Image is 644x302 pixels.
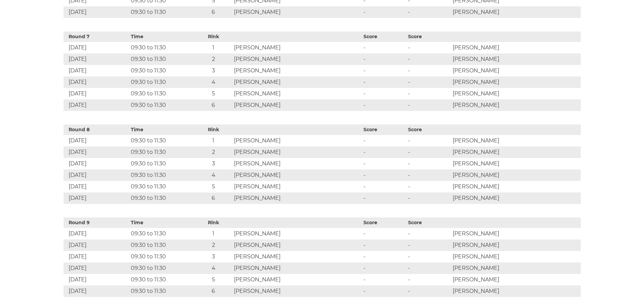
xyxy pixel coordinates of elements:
[195,169,232,181] td: 4
[195,239,232,251] td: 2
[64,285,129,297] td: [DATE]
[406,251,451,262] td: -
[406,124,451,135] th: Score
[406,181,451,192] td: -
[362,124,406,135] th: Score
[406,262,451,274] td: -
[451,158,580,169] td: [PERSON_NAME]
[232,192,362,204] td: [PERSON_NAME]
[451,42,580,53] td: [PERSON_NAME]
[129,285,195,297] td: 09:30 to 11:30
[406,6,451,18] td: -
[362,228,406,239] td: -
[232,65,362,76] td: [PERSON_NAME]
[129,169,195,181] td: 09:30 to 11:30
[129,217,195,228] th: Time
[195,217,232,228] th: Rink
[406,53,451,65] td: -
[64,192,129,204] td: [DATE]
[129,192,195,204] td: 09:30 to 11:30
[451,76,580,88] td: [PERSON_NAME]
[451,262,580,274] td: [PERSON_NAME]
[232,135,362,146] td: [PERSON_NAME]
[195,76,232,88] td: 4
[451,251,580,262] td: [PERSON_NAME]
[232,99,362,111] td: [PERSON_NAME]
[129,135,195,146] td: 09:30 to 11:30
[406,274,451,285] td: -
[406,146,451,158] td: -
[64,181,129,192] td: [DATE]
[129,181,195,192] td: 09:30 to 11:30
[64,274,129,285] td: [DATE]
[129,239,195,251] td: 09:30 to 11:30
[451,181,580,192] td: [PERSON_NAME]
[406,31,451,42] th: Score
[451,169,580,181] td: [PERSON_NAME]
[195,181,232,192] td: 5
[362,76,406,88] td: -
[362,192,406,204] td: -
[362,135,406,146] td: -
[129,42,195,53] td: 09:30 to 11:30
[232,228,362,239] td: [PERSON_NAME]
[362,239,406,251] td: -
[406,158,451,169] td: -
[64,6,129,18] td: [DATE]
[195,228,232,239] td: 1
[64,99,129,111] td: [DATE]
[195,65,232,76] td: 3
[406,239,451,251] td: -
[64,76,129,88] td: [DATE]
[64,228,129,239] td: [DATE]
[232,76,362,88] td: [PERSON_NAME]
[64,251,129,262] td: [DATE]
[64,65,129,76] td: [DATE]
[232,158,362,169] td: [PERSON_NAME]
[362,65,406,76] td: -
[451,228,580,239] td: [PERSON_NAME]
[129,31,195,42] th: Time
[232,251,362,262] td: [PERSON_NAME]
[362,6,406,18] td: -
[129,158,195,169] td: 09:30 to 11:30
[195,53,232,65] td: 2
[362,146,406,158] td: -
[451,65,580,76] td: [PERSON_NAME]
[64,146,129,158] td: [DATE]
[232,88,362,99] td: [PERSON_NAME]
[232,274,362,285] td: [PERSON_NAME]
[362,181,406,192] td: -
[451,88,580,99] td: [PERSON_NAME]
[64,124,129,135] th: Round 8
[362,251,406,262] td: -
[362,285,406,297] td: -
[406,285,451,297] td: -
[195,158,232,169] td: 3
[64,135,129,146] td: [DATE]
[129,65,195,76] td: 09:30 to 11:30
[232,239,362,251] td: [PERSON_NAME]
[451,6,580,18] td: [PERSON_NAME]
[406,217,451,228] th: Score
[362,53,406,65] td: -
[406,88,451,99] td: -
[362,262,406,274] td: -
[129,88,195,99] td: 09:30 to 11:30
[406,228,451,239] td: -
[64,262,129,274] td: [DATE]
[232,53,362,65] td: [PERSON_NAME]
[195,251,232,262] td: 3
[64,31,129,42] th: Round 7
[362,274,406,285] td: -
[195,42,232,53] td: 1
[195,274,232,285] td: 5
[406,135,451,146] td: -
[406,65,451,76] td: -
[232,42,362,53] td: [PERSON_NAME]
[129,53,195,65] td: 09:30 to 11:30
[129,124,195,135] th: Time
[451,192,580,204] td: [PERSON_NAME]
[64,88,129,99] td: [DATE]
[232,262,362,274] td: [PERSON_NAME]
